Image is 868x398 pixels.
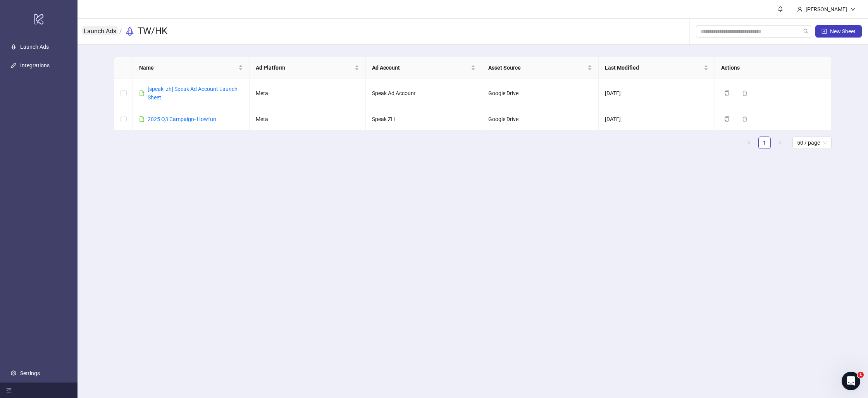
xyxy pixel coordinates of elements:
span: copy [724,91,730,96]
span: Asset Source [488,63,586,72]
td: Meta [250,79,366,108]
td: Google Drive [482,79,598,108]
td: Meta [250,108,366,130]
li: Previous Page [743,137,755,149]
span: delete [742,91,747,96]
td: [DATE] [599,79,715,108]
span: Name [139,63,236,72]
span: down [850,7,856,12]
th: Actions [715,57,831,79]
span: file [139,91,145,96]
span: 1 [858,372,864,378]
a: 2025 Q3 Campaign- Howfun [148,116,216,122]
div: [PERSON_NAME] [803,5,850,14]
a: Integrations [20,62,50,68]
th: Asset Source [482,57,598,79]
span: left [747,140,751,145]
a: [speak_zh] Speak Ad Account Launch Sheet [148,86,238,101]
button: right [774,137,786,149]
li: / [119,25,122,38]
th: Ad Platform [250,57,366,79]
td: Speak ZH [366,108,482,130]
a: 1 [759,137,770,149]
span: Ad Account [372,63,469,72]
td: Google Drive [482,108,598,130]
th: Last Modified [599,57,715,79]
td: [DATE] [599,108,715,130]
span: copy [724,116,730,122]
td: Speak Ad Account [366,79,482,108]
th: Ad Account [366,57,482,79]
span: plus-square [821,29,827,34]
span: New Sheet [830,28,856,34]
button: left [743,137,755,149]
li: 1 [758,137,771,149]
a: Settings [20,370,40,376]
span: file [139,116,145,122]
span: Ad Platform [256,63,353,72]
iframe: Intercom live chat [842,372,860,390]
span: Last Modified [605,63,702,72]
span: rocket [125,27,134,36]
span: menu-fold [6,388,12,393]
h3: TW/HK [138,25,167,38]
span: user [797,7,803,12]
a: Launch Ads [20,44,49,50]
a: Launch Ads [82,26,118,35]
button: New Sheet [815,25,862,38]
span: 50 / page [797,137,827,149]
div: Page Size [792,137,832,149]
li: Next Page [774,137,786,149]
span: right [778,140,782,145]
span: bell [778,6,783,12]
span: search [803,29,809,34]
span: delete [742,116,747,122]
th: Name [133,57,249,79]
